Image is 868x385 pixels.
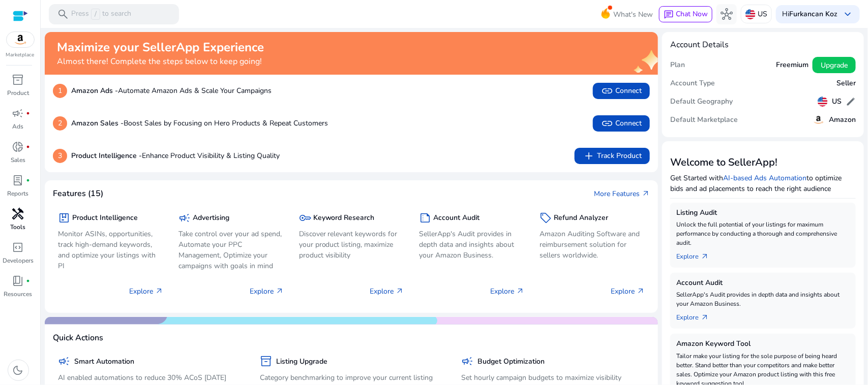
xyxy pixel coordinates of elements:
[829,116,856,124] h5: Amazon
[71,118,124,128] b: Amazon Sales -
[554,214,608,222] h5: Refund Analyzer
[13,122,24,131] p: Ads
[53,149,67,163] p: 3
[583,150,595,162] span: add
[12,74,24,86] span: inventory_2
[58,229,163,271] p: Monitor ASINs, opportunities, track high-demand keywords, and optimize your listings with PI
[676,308,717,323] a: Explorearrow_outward
[11,222,26,232] p: Tools
[12,364,24,376] span: dark_mode
[178,212,191,224] span: campaign
[71,118,328,129] p: Boost Sales by Focusing on Hero Products & Repeat Customers
[818,97,828,107] img: us.svg
[8,189,29,198] p: Reports
[53,116,67,131] p: 2
[71,85,272,96] p: Automate Amazon Ads & Scale Your Campaigns
[7,32,34,47] img: amazon.svg
[721,8,733,20] span: hub
[670,116,738,124] h5: Default Marketplace
[58,355,70,367] span: campaign
[53,189,103,199] h4: Features (15)
[57,40,264,55] h2: Maximize your SellerApp Experience
[676,340,850,348] h5: Amazon Keyword Tool
[155,287,163,295] span: arrow_outward
[462,355,474,367] span: campaign
[26,279,31,283] span: fiber_manual_record
[594,188,650,199] a: More Featuresarrow_outward
[676,279,850,287] h5: Account Audit
[193,214,229,222] h5: Advertising
[26,178,31,182] span: fiber_manual_record
[613,6,653,23] span: What's New
[676,290,850,308] p: SellerApp's Audit provides in depth data and insights about your Amazon Business.
[12,141,24,153] span: donut_small
[71,150,280,161] p: Enhance Product Visibility & Listing Quality
[701,313,709,322] span: arrow_outward
[57,8,69,20] span: search
[821,60,848,71] span: Upgrade
[260,372,443,383] p: Category benchmarking to improve your current listing
[4,290,33,299] p: Resources
[129,286,163,297] p: Explore
[58,212,70,224] span: package
[813,114,825,126] img: amazon.svg
[832,98,842,106] h5: US
[71,86,118,95] b: Amazon Ads -
[91,9,100,20] span: /
[723,173,806,183] a: AI-based Ads Automation
[490,286,524,297] p: Explore
[26,111,31,115] span: fiber_manual_record
[276,287,284,295] span: arrow_outward
[670,61,685,70] h5: Plan
[299,212,311,224] span: key
[370,286,404,297] p: Explore
[670,173,856,194] p: Get Started with to optimize bids and ad placements to reach the right audience
[71,151,142,161] b: Product Intelligence -
[670,98,733,106] h5: Default Geography
[664,10,674,20] span: chat
[676,247,717,262] a: Explorearrow_outward
[758,5,767,23] p: US
[12,241,24,253] span: code_blocks
[12,174,24,186] span: lab_profile
[593,83,650,99] button: linkConnect
[74,358,134,366] h5: Smart Automation
[58,372,242,383] p: AI enabled automations to reduce 30% ACoS [DATE]
[701,252,709,261] span: arrow_outward
[26,145,31,149] span: fiber_manual_record
[516,287,524,295] span: arrow_outward
[299,229,404,261] p: Discover relevant keywords for your product listing, maximize product visibility
[250,286,284,297] p: Explore
[540,212,552,224] span: sell
[601,85,613,97] span: link
[836,79,856,88] h5: Seller
[676,220,850,247] p: Unlock the full potential of your listings for maximum performance by conducting a thorough and c...
[789,9,837,19] b: Furkancan Koz
[670,40,729,50] h4: Account Details
[540,229,645,261] p: Amazon Auditing Software and reimbursement solution for sellers worldwide.
[642,189,650,198] span: arrow_outward
[57,57,264,67] h4: Almost there! Complete the steps below to keep going!
[396,287,404,295] span: arrow_outward
[12,208,24,220] span: handyman
[178,229,284,271] p: Take control over your ad spend, Automate your PPC Management, Optimize your campaigns with goals...
[72,214,138,222] h5: Product Intelligence
[11,155,25,165] p: Sales
[71,9,131,20] p: Press to search
[782,11,837,18] p: Hi
[601,85,642,97] span: Connect
[276,358,327,366] h5: Listing Upgrade
[420,212,432,224] span: summarize
[462,372,645,383] p: Set hourly campaign budgets to maximize visibility
[842,8,854,20] span: keyboard_arrow_down
[611,286,645,297] p: Explore
[601,117,613,130] span: link
[583,150,642,162] span: Track Product
[53,333,103,343] h4: Quick Actions
[53,84,67,98] p: 1
[846,97,856,107] span: edit
[716,4,737,24] button: hub
[813,57,856,73] button: Upgrade
[776,61,809,70] h5: Freemium
[575,148,650,164] button: addTrack Product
